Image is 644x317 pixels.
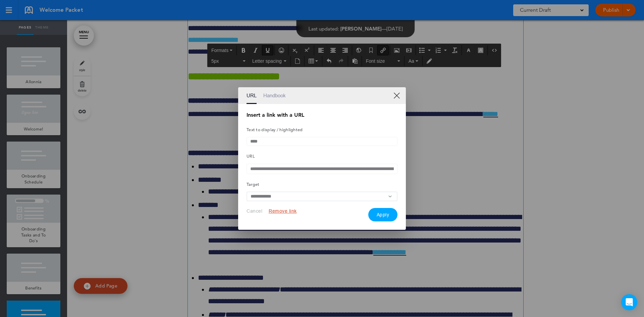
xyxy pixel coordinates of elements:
a: Handbook [263,87,286,104]
button: Apply [368,208,398,221]
div: Open Intercom Messenger [621,294,637,310]
a: URL [247,87,257,104]
h1: Insert a link with a URL [247,112,397,118]
button: Cancel [247,208,262,214]
button: Remove link [269,208,297,214]
h5: Target [247,179,397,189]
h5: Text to display / highlighted [247,124,397,134]
h5: URL [247,151,397,160]
a: XX [393,92,400,99]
